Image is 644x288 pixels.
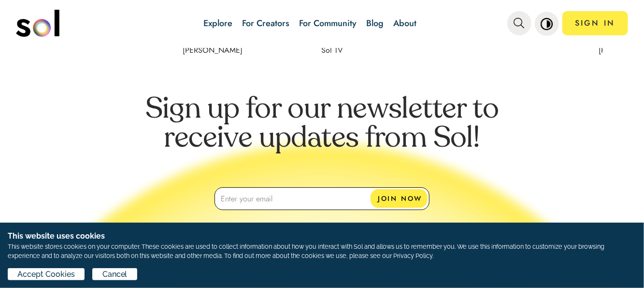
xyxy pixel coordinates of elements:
h1: This website uses cookies [8,230,636,242]
p: Sign up for our newsletter to receive updates from Sol! [129,95,515,173]
input: Enter your email [215,187,429,210]
a: SIGN IN [562,11,628,35]
a: For Community [299,17,357,30]
span: Cancel [102,269,128,280]
p: [PERSON_NAME] [183,45,313,56]
a: About [393,17,416,30]
button: JOIN NOW [371,189,428,208]
button: Accept Cookies [8,268,85,280]
p: Sol TV [321,45,452,56]
a: Blog [366,17,384,30]
span: Accept Cookies [17,269,75,280]
button: Cancel [92,268,137,280]
a: Explore [203,17,232,30]
a: For Creators [242,17,289,30]
nav: main navigation [16,6,628,40]
img: logo [16,10,59,37]
p: This website stores cookies on your computer. These cookies are used to collect information about... [8,242,636,260]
